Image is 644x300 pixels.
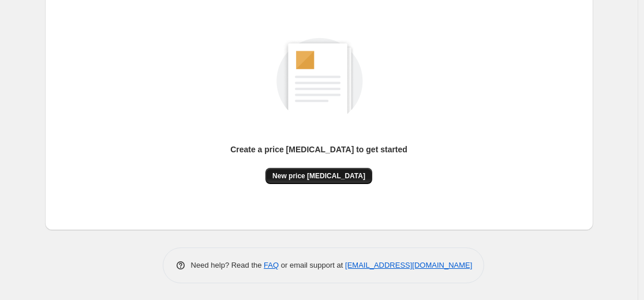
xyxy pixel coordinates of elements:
[230,144,407,155] p: Create a price [MEDICAL_DATA] to get started
[279,261,345,269] span: or email support at
[191,261,264,269] span: Need help? Read the
[264,261,279,269] a: FAQ
[272,171,365,181] span: New price [MEDICAL_DATA]
[265,168,372,184] button: New price [MEDICAL_DATA]
[345,261,472,269] a: [EMAIL_ADDRESS][DOMAIN_NAME]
